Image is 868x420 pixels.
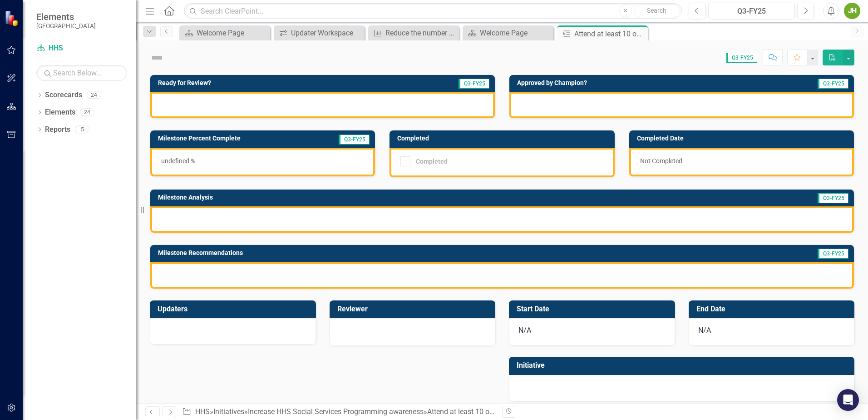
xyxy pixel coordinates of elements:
[158,250,661,256] h3: Milestone Recommendations
[708,3,795,19] button: Q3-FY25
[427,407,564,416] div: Attend at least 10 outreach events monthly
[36,65,127,81] input: Search Below...
[339,135,370,145] span: Q3-FY25
[158,80,366,86] h3: Ready for Review?
[5,10,20,26] img: ClearPoint Strategy
[276,27,362,39] a: Updater Workspace
[696,305,850,313] h3: End Date
[509,318,675,345] div: N/A
[197,27,268,39] div: Welcome Page
[647,7,666,14] span: Search
[158,135,311,142] h3: Milestone Percent Complete
[150,50,164,65] img: Not Defined
[837,389,859,411] div: Open Intercom Messenger
[184,3,682,19] input: Search ClearPoint...
[517,361,850,370] h3: Initiative
[726,53,757,63] span: Q3-FY25
[844,3,860,19] button: JH
[45,107,75,118] a: Elements
[818,79,848,89] span: Q3-FY25
[36,43,127,54] a: HHS
[87,91,101,99] div: 24
[629,148,854,176] div: Not Completed
[195,407,210,416] a: HHS
[45,90,82,100] a: Scorecards
[213,407,244,416] a: Initiatives
[637,135,849,142] h3: Completed Date
[75,125,89,133] div: 5
[480,27,551,39] div: Welcome Page
[517,305,671,313] h3: Start Date
[517,80,745,86] h3: Approved by Champion?
[36,11,96,22] span: Elements
[818,249,848,259] span: Q3-FY25
[182,27,268,39] a: Welcome Page
[574,28,646,40] div: Attend at least 10 outreach events monthly
[182,407,495,417] div: » » »
[818,193,848,203] span: Q3-FY25
[150,148,375,176] div: undefined %
[45,125,70,135] a: Reports
[36,22,96,30] small: [GEOGRAPHIC_DATA]
[370,27,457,39] a: Reduce the number of code enforcement engagements with homeowners regarding safety, health, and s...
[634,5,680,17] button: Search
[711,6,792,17] div: Q3-FY25
[80,109,94,116] div: 24
[465,27,551,39] a: Welcome Page
[291,27,362,39] div: Updater Workspace
[248,407,424,416] a: Increase HHS Social Services Programming awareness
[158,194,596,201] h3: Milestone Analysis
[397,135,610,142] h3: Completed
[689,318,855,345] div: N/A
[459,79,489,89] span: Q3-FY25
[337,305,491,313] h3: Reviewer
[158,305,311,313] h3: Updaters
[385,27,457,39] div: Reduce the number of code enforcement engagements with homeowners regarding safety, health, and s...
